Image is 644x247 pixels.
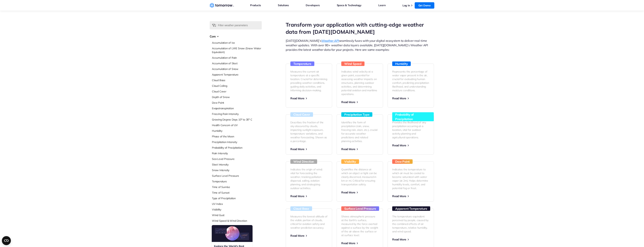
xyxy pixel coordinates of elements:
[286,114,332,155] a: Cloud Cover Describes the fraction of the sky obscured by clouds, impacting sunlight exposure, te...
[290,70,327,92] p: Measures the current air temperature at a specific location. Crucial for determining prevailing w...
[212,123,262,127] a: Health Concern of UV
[290,147,304,151] span: Read More
[392,70,429,92] p: Represents the percentage of water vapor present in the air, crucial for evaluating human comfort...
[290,112,313,117] h3: Cloud Cover
[212,135,262,138] a: Phase of the Moon
[341,112,372,117] h3: Precipitation Type
[212,41,262,45] a: Accumulation of Ice
[210,21,262,29] input: Filter weather parameters
[212,180,262,183] a: Temperature
[212,118,262,121] a: Growing Degree Days 10° to 30° C
[341,168,378,186] p: Quantifies the distance at which an object or light can be clearly discerned, measured in km or m...
[212,101,262,105] a: Dew Point
[392,112,434,121] h3: Probability of Precipitation
[341,147,355,151] span: Read More
[212,129,262,133] a: Humidity
[337,161,383,202] a: Visibility Quantifies the distance at which an object or light can be clearly discerned, measured...
[392,168,429,190] p: Indicates the temperature to which air must be cooled to become saturated with water vapor (at 2m...
[341,215,378,237] p: Shows atmospheric pressure at the Earth's surface, measured by the force exerted against a surfac...
[212,61,262,65] a: Accumulation of Sleet
[290,194,304,198] span: Read More
[286,64,332,108] a: Temperature Measures the current air temperature at a specific location. Crucial for determining ...
[290,159,317,164] h3: Wind Direction
[337,64,383,108] a: Wind Speed Indicates wind velocity at a given point, essential for assessing weather impacts on s...
[212,157,262,161] a: Sea Level Pressure
[212,106,262,110] a: Evapotranspiration
[212,84,262,88] a: Cloud Ceiling
[212,163,262,166] a: Sleet Intensity
[278,3,289,8] a: Solutions
[212,208,262,211] a: Visibility
[402,4,410,7] a: Log In
[212,140,262,144] a: Precipitation Intensity
[286,161,332,202] a: Wind Direction Indicates the origin of wind; vital for forecasting the weather, tracking pollutio...
[341,241,355,245] span: Read More
[212,67,262,71] a: Accumulation of Snow
[290,206,312,211] h3: Cloud Base
[392,238,406,241] span: Read More
[388,114,434,155] a: Probability of Precipitation Provides the likelihood of any precipitation occurring at a location...
[341,100,355,104] span: Read More
[321,39,339,43] a: Weather API
[250,3,261,8] a: Products
[341,61,364,66] h3: Wind Speed
[290,121,327,143] p: Describes the fraction of the sky obscured by clouds, impacting sunlight exposure, temperature va...
[212,73,262,76] a: Apparent Temperature
[212,202,262,206] a: UV Index
[392,215,429,233] p: The temperature equivalent perceived by people, caused by the combined effects of air temperature...
[210,34,262,39] h3: Core
[212,213,262,217] a: Wind Gust
[341,206,379,211] h3: Surface Level Pressure
[290,234,304,237] span: Read More
[212,191,262,195] a: Time of Sunset
[212,196,262,200] a: Type of Precipitation
[212,112,262,116] a: Freezing Rain Intensity
[290,215,327,230] p: Measures the lowest altitude of the visible portion of clouds, critical for aviation safety and w...
[306,3,320,8] a: Developers
[392,194,406,198] span: Read More
[337,114,383,155] a: Precipitation Type Identifies the form of precipitation (rain, snow, freezing rain, sleet, etc.),...
[212,168,262,172] a: Snow Intensity
[392,206,430,211] h3: Apparent Temperature
[2,236,11,245] button: Open CMP widget
[286,38,434,52] p: [DATE][DOMAIN_NAME]’s seamlessly fuses with your digital ecosystem to deliver real-time weather u...
[212,151,262,155] a: Rain Intensity
[341,121,378,143] p: Identifies the form of precipitation (rain, snow, freezing rain, sleet, etc.), crucial for accura...
[290,168,327,190] p: Indicates the origin of wind; vital for forecasting the weather, tracking pollution dispersal, sa...
[378,3,385,8] a: Learn
[392,97,406,100] span: Read More
[341,159,359,164] h3: Visibility
[212,185,262,189] a: Time of Sunrise
[212,219,262,223] a: Wind Speed & Wind Direction
[290,61,314,66] h3: Temperature
[212,46,262,54] a: Accumulation of LWE Snow (Snow Water Equivalent)
[341,70,378,96] p: Indicates wind velocity at a given point, essential for assessing weather impacts on structures, ...
[212,95,262,99] a: Depth of Snow
[341,191,355,194] span: Read More
[392,159,413,164] h3: Dew Point
[392,61,411,66] h3: Humidity
[290,97,304,100] span: Read More
[212,146,262,150] a: Probability of Precipitation
[212,56,262,60] a: Accumulation of Rain
[337,3,362,8] a: Space & Technology
[392,144,406,147] span: Read More
[210,3,234,8] a: Home link
[415,2,434,9] a: Get Demo
[212,90,262,93] a: Cloud Cover
[388,64,434,108] a: Humidity Represents the percentage of water vapor present in the air, crucial for evaluating huma...
[392,121,429,139] p: Provides the likelihood of any precipitation occurring at a location, vital for outdoor activity ...
[388,161,434,202] a: Dew Point Indicates the temperature to which air must be cooled to become saturated with water va...
[286,21,434,35] h1: Transform your application with cutting-edge weather data from [DATE][DOMAIN_NAME]
[212,174,262,178] a: Surface Level Pressure
[212,78,262,82] a: Cloud Base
